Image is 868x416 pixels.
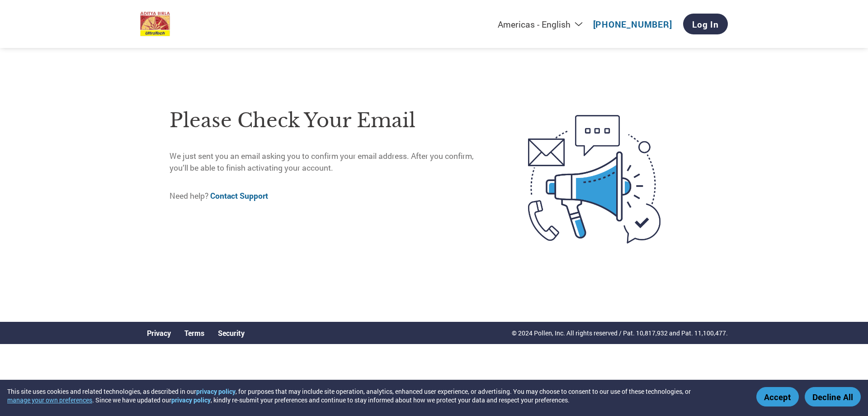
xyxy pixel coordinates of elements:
[140,12,170,37] img: UltraTech
[512,328,728,338] p: © 2024 Pollen, Inc. All rights reserved / Pat. 10,817,932 and Pat. 11,100,477.
[210,191,268,201] a: Contact Support
[196,387,236,396] a: privacy policy
[170,106,490,135] h1: Please check your email
[7,396,92,404] button: manage your own preferences
[218,328,245,338] a: Security
[593,19,672,30] a: [PHONE_NUMBER]
[805,387,861,406] button: Decline All
[683,14,728,34] a: Log In
[756,387,799,406] button: Accept
[184,328,204,338] a: Terms
[170,190,490,202] p: Need help?
[171,396,211,404] a: privacy policy
[147,328,171,338] a: Privacy
[7,387,743,404] div: This site uses cookies and related technologies, as described in our , for purposes that may incl...
[490,99,698,260] img: open-email
[170,150,490,174] p: We just sent you an email asking you to confirm your email address. After you confirm, you’ll be ...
